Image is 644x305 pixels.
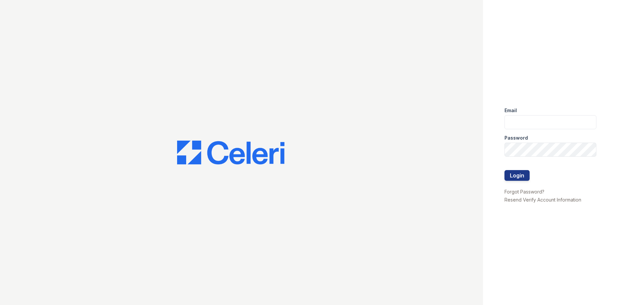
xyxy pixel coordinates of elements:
[504,189,544,195] a: Forgot Password?
[504,197,581,203] a: Resend Verify Account Information
[504,170,530,181] button: Login
[177,141,284,165] img: CE_Logo_Blue-a8612792a0a2168367f1c8372b55b34899dd931a85d93a1a3d3e32e68fde9ad4.png
[504,135,528,141] label: Password
[504,107,517,114] label: Email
